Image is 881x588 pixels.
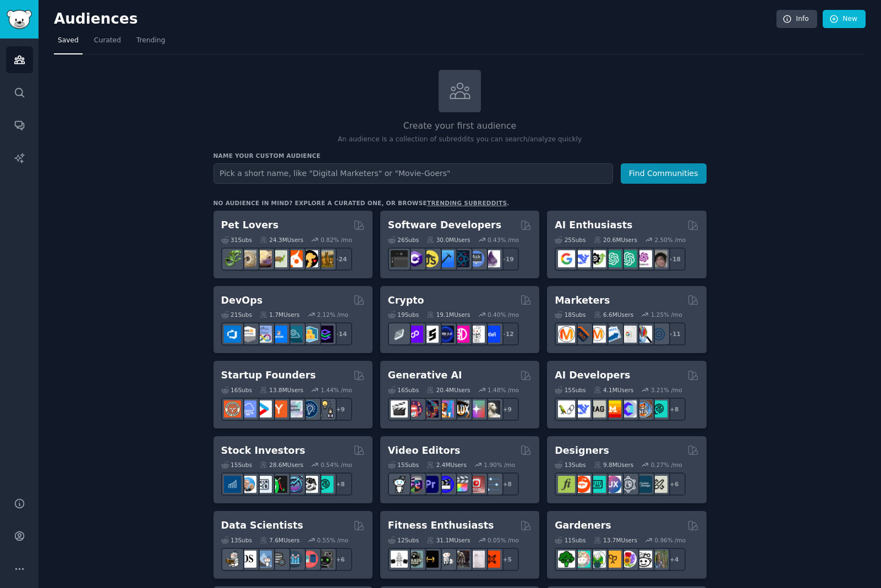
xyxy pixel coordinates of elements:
img: GymMotivation [406,551,423,568]
img: ValueInvesting [239,476,256,493]
h3: Name your custom audience [214,152,707,160]
img: llmops [635,400,652,417]
img: data [316,551,333,568]
img: web3 [437,326,454,343]
div: 2.50 % /mo [654,236,686,244]
img: content_marketing [558,326,575,343]
img: swingtrading [301,476,318,493]
div: 1.48 % /mo [488,386,519,394]
h2: Marketers [555,294,610,307]
img: Emailmarketing [604,326,621,343]
img: AskComputerScience [468,250,485,267]
div: 16 Sub s [388,386,419,394]
img: turtle [270,250,287,267]
div: 0.43 % /mo [488,236,519,244]
img: GardeningUK [604,551,621,568]
img: ethstaker [422,326,439,343]
img: LangChain [558,400,575,417]
div: 20.6M Users [594,236,637,244]
img: DevOpsLinks [270,326,287,343]
div: + 19 [496,248,519,271]
img: AskMarketing [589,326,606,343]
img: logodesign [573,476,590,493]
div: 31.1M Users [426,536,470,544]
div: 16 Sub s [221,386,252,394]
div: 0.55 % /mo [317,536,348,544]
h2: DevOps [221,294,263,307]
img: editors [406,476,423,493]
img: Entrepreneurship [301,400,318,417]
div: 13 Sub s [221,536,252,544]
img: CryptoNews [468,326,485,343]
div: 15 Sub s [221,461,252,469]
h2: Generative AI [388,369,462,382]
img: ArtificalIntelligence [650,250,667,267]
div: 19 Sub s [388,311,419,318]
img: elixir [483,250,500,267]
img: AIDevelopersSociety [650,400,667,417]
img: Trading [270,476,287,493]
img: typography [558,476,575,493]
div: 2.12 % /mo [317,311,348,318]
img: defiblockchain [452,326,469,343]
div: + 4 [663,548,686,571]
img: vegetablegardening [558,551,575,568]
div: 6.6M Users [594,311,634,318]
div: 13 Sub s [555,461,585,469]
img: PetAdvice [301,250,318,267]
h2: Create your first audience [214,119,707,133]
div: 20.4M Users [426,386,470,394]
div: + 8 [663,398,686,421]
div: + 18 [663,248,686,271]
img: learnjavascript [422,250,439,267]
img: postproduction [483,476,500,493]
img: ethfinance [391,326,408,343]
img: bigseo [573,326,590,343]
h2: AI Enthusiasts [555,218,632,232]
img: csharp [406,250,423,267]
h2: Data Scientists [221,519,303,532]
div: 4.1M Users [594,386,634,394]
img: GYM [391,551,408,568]
div: 0.40 % /mo [488,311,519,318]
a: trending subreddits [427,200,507,206]
div: 0.96 % /mo [654,536,686,544]
p: An audience is a collection of subreddits you can search/analyze quickly [214,135,707,145]
img: finalcutpro [452,476,469,493]
h2: Fitness Enthusiasts [388,519,494,532]
div: + 12 [496,322,519,345]
img: technicalanalysis [316,476,333,493]
div: + 8 [329,472,352,496]
img: dataengineering [270,551,287,568]
div: 25 Sub s [555,236,585,244]
img: sdforall [437,400,454,417]
img: gopro [391,476,408,493]
img: Rag [589,400,606,417]
img: dogbreed [316,250,333,267]
h2: AI Developers [555,369,630,382]
img: VideoEditors [437,476,454,493]
div: 30.0M Users [426,236,470,244]
div: 26 Sub s [388,236,419,244]
div: 1.90 % /mo [484,461,515,469]
img: AWS_Certified_Experts [239,326,256,343]
img: aivideo [391,400,408,417]
h2: Video Editors [388,444,461,458]
img: OpenSourceAI [620,400,637,417]
img: physicaltherapy [468,551,485,568]
div: + 8 [496,472,519,496]
img: Forex [255,476,272,493]
div: 13.7M Users [594,536,637,544]
img: chatgpt_prompts_ [620,250,637,267]
span: Trending [136,36,165,46]
div: + 14 [329,322,352,345]
img: starryai [468,400,485,417]
div: 9.8M Users [594,461,634,469]
div: 1.44 % /mo [321,386,352,394]
img: SaaS [239,400,256,417]
img: deepdream [422,400,439,417]
h2: Stock Investors [221,444,305,458]
h2: Startup Founders [221,369,316,382]
img: fitness30plus [452,551,469,568]
img: Youtubevideo [468,476,485,493]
